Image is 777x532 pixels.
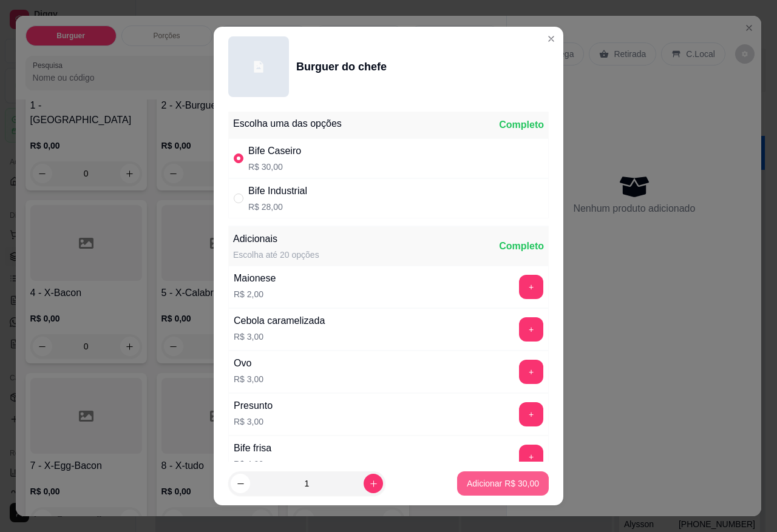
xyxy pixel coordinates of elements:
[296,58,387,75] div: Burguer do chefe
[248,144,301,158] div: Bife Caseiro
[234,271,276,286] div: Maionese
[519,402,543,426] button: add
[541,29,561,49] button: Close
[234,314,325,328] div: Cebola caramelizada
[231,474,250,493] button: decrease-product-quantity
[248,201,307,213] p: R$ 28,00
[519,317,543,342] button: add
[233,232,319,246] div: Adicionais
[234,373,263,385] p: R$ 3,00
[234,288,276,300] p: R$ 2,00
[234,399,273,413] div: Presunto
[248,184,307,198] div: Bife Industrial
[233,116,342,131] div: Escolha uma das opções
[364,474,383,493] button: increase-product-quantity
[234,441,271,456] div: Bife frisa
[234,331,325,343] p: R$ 3,00
[233,249,319,261] div: Escolha até 20 opções
[234,356,263,371] div: Ovo
[248,161,301,173] p: R$ 30,00
[457,471,549,496] button: Adicionar R$ 30,00
[499,118,544,132] div: Completo
[467,477,539,490] p: Adicionar R$ 30,00
[234,458,271,470] p: R$ 4,00
[519,360,543,384] button: add
[519,445,543,469] button: add
[234,416,273,428] p: R$ 3,00
[499,239,544,254] div: Completo
[519,275,543,299] button: add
